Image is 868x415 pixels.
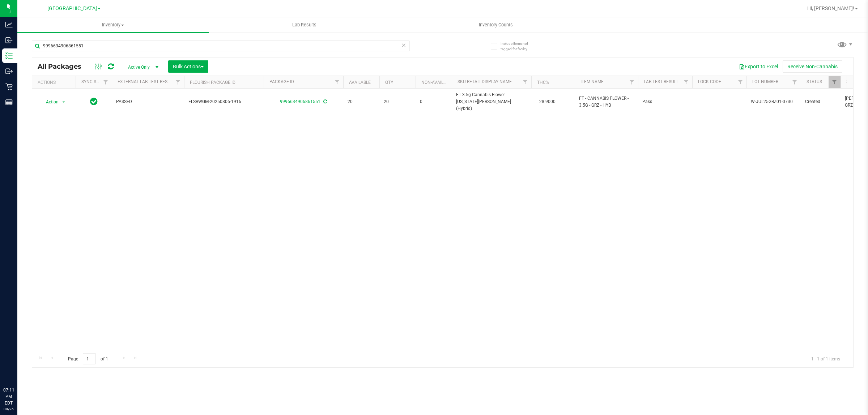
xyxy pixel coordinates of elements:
inline-svg: Reports [5,99,13,106]
a: SKU [846,79,855,84]
a: Filter [331,76,343,88]
inline-svg: Outbound [5,68,13,75]
a: Available [349,80,371,85]
button: Bulk Actions [168,60,208,73]
iframe: Resource center unread badge [21,356,30,365]
span: 20 [348,98,375,105]
p: 08/26 [3,406,14,412]
button: Receive Non-Cannabis [783,60,842,73]
span: 28.9000 [536,97,559,107]
span: W-JUL25GRZ01-0730 [751,98,796,105]
span: Clear [401,40,406,50]
span: Inventory [17,22,209,28]
a: Filter [172,76,184,88]
a: Filter [680,76,692,88]
a: Filter [626,76,638,88]
inline-svg: Inventory [5,52,13,59]
span: In Sync [90,97,98,107]
span: FT 3.5g Cannabis Flower [US_STATE][PERSON_NAME] (Hybrid) [456,91,527,112]
a: Item Name [580,79,604,84]
a: Lot Number [752,79,778,84]
a: Status [807,79,822,84]
a: Inventory [17,17,209,33]
span: Created [805,98,836,105]
a: Lock Code [698,79,721,84]
span: PASSED [116,98,180,105]
span: Lab Results [282,22,326,28]
div: Actions [38,80,73,85]
a: Filter [789,76,801,88]
span: Page of 1 [62,353,114,364]
button: Export to Excel [734,60,783,73]
a: Qty [385,80,393,85]
a: Package ID [269,79,294,84]
span: [GEOGRAPHIC_DATA] [47,5,97,12]
span: 0 [420,98,447,105]
span: Action [39,97,59,107]
a: Inventory Counts [400,17,591,33]
span: Hi, [PERSON_NAME]! [807,5,854,11]
span: 1 - 1 of 1 items [805,353,846,364]
a: Lab Results [209,17,400,33]
span: Bulk Actions [173,64,204,69]
a: 9996634906861551 [280,99,320,104]
span: select [59,97,68,107]
a: Filter [519,76,531,88]
p: 07:11 PM EDT [3,387,14,406]
a: Filter [735,76,746,88]
span: FLSRWGM-20250806-1916 [188,98,259,105]
a: THC% [537,80,549,85]
a: External Lab Test Result [118,79,174,84]
span: Pass [642,98,688,105]
a: Lab Test Result [644,79,678,84]
span: Inventory Counts [469,22,523,28]
a: Flourish Package ID [190,80,235,85]
a: Sync Status [81,79,109,84]
input: 1 [83,353,96,364]
a: Sku Retail Display Name [458,79,512,84]
a: Non-Available [421,80,454,85]
span: Include items not tagged for facility [501,41,537,52]
span: All Packages [38,63,89,70]
span: Sync from Compliance System [322,99,327,104]
iframe: Resource center [7,357,29,379]
a: Filter [829,76,841,88]
span: FT - CANNABIS FLOWER - 3.5G - GRZ - HYB [579,95,634,109]
inline-svg: Inbound [5,37,13,44]
input: Search Package ID, Item Name, SKU, Lot or Part Number... [32,40,410,51]
inline-svg: Retail [5,83,13,90]
inline-svg: Analytics [5,21,13,28]
span: 20 [384,98,411,105]
a: Filter [100,76,112,88]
